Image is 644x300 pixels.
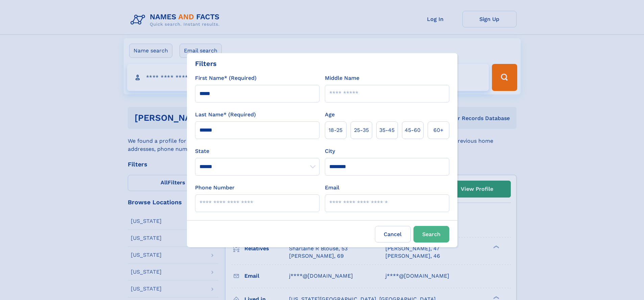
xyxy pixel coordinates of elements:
[413,226,449,243] button: Search
[375,226,411,243] label: Cancel
[325,74,359,82] label: Middle Name
[329,126,342,134] span: 18‑25
[195,74,257,82] label: First Name* (Required)
[325,111,335,119] label: Age
[325,147,335,155] label: City
[433,126,444,134] span: 60+
[195,59,217,69] div: Filters
[354,126,369,134] span: 25‑35
[405,126,421,134] span: 45‑60
[195,184,235,192] label: Phone Number
[379,126,395,134] span: 35‑45
[195,147,319,155] label: State
[325,184,339,192] label: Email
[195,111,256,119] label: Last Name* (Required)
